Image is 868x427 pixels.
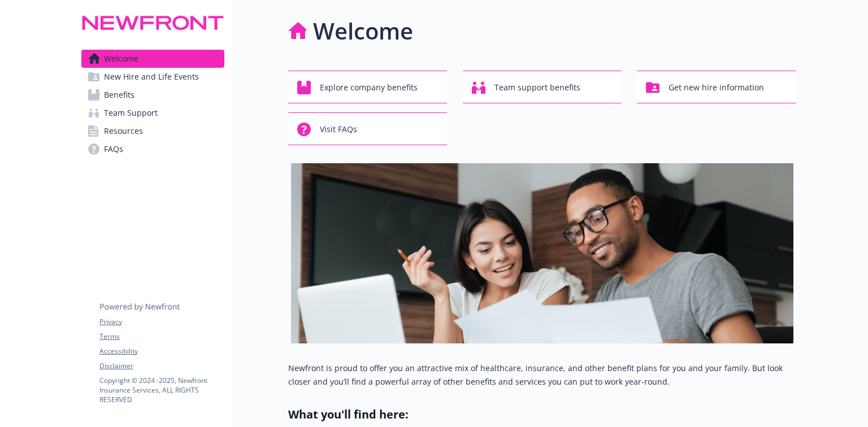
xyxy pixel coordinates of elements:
[104,68,199,86] span: New Hire and Life Events
[104,140,123,158] span: FAQs
[104,122,143,140] span: Resources
[288,407,796,422] h2: What you'll find here:
[313,14,413,48] h1: Welcome
[81,86,224,104] a: Benefits
[104,104,158,122] span: Team Support
[99,376,224,404] p: Copyright © 2024 - 2025 , Newfront Insurance Services, ALL RIGHTS RESERVED
[669,77,764,98] span: Get new hire information
[99,317,224,327] a: Privacy
[99,361,224,371] a: Disclaimer
[637,71,796,103] button: Get new hire information
[99,332,224,342] a: Terms
[81,140,224,158] a: FAQs
[81,104,224,122] a: Team Support
[320,119,357,140] span: Visit FAQs
[104,86,134,104] span: Benefits
[288,71,447,103] button: Explore company benefits
[81,122,224,140] a: Resources
[494,77,580,98] span: Team support benefits
[81,50,224,68] a: Welcome
[104,50,138,68] span: Welcome
[288,112,447,145] button: Visit FAQs
[81,68,224,86] a: New Hire and Life Events
[288,361,796,389] p: Newfront is proud to offer you an attractive mix of healthcare, insurance, and other benefit plan...
[291,163,793,343] img: overview page banner
[320,77,418,98] span: Explore company benefits
[463,71,622,103] button: Team support benefits
[99,346,224,356] a: Accessibility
